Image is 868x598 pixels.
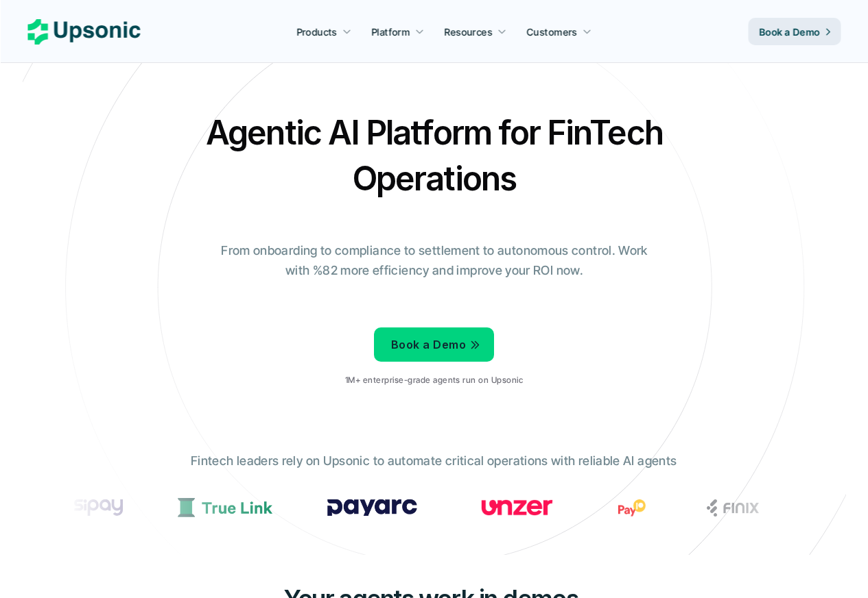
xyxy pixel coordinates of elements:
p: 1M+ enterprise-grade agents run on Upsonic [345,375,523,385]
p: Customers [527,25,578,39]
a: Book a Demo [374,327,494,362]
p: From onboarding to compliance to settlement to autonomous control. Work with %82 more efficiency ... [211,241,657,281]
a: Book a Demo [748,18,841,45]
p: Book a Demo [759,25,820,39]
p: Resources [445,25,493,39]
p: Fintech leaders rely on Upsonic to automate critical operations with reliable AI agents [191,451,677,471]
a: Products [288,19,360,44]
p: Platform [371,25,410,39]
p: Products [296,25,337,39]
p: Book a Demo [391,335,466,355]
h2: Agentic AI Platform for FinTech Operations [194,110,675,201]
